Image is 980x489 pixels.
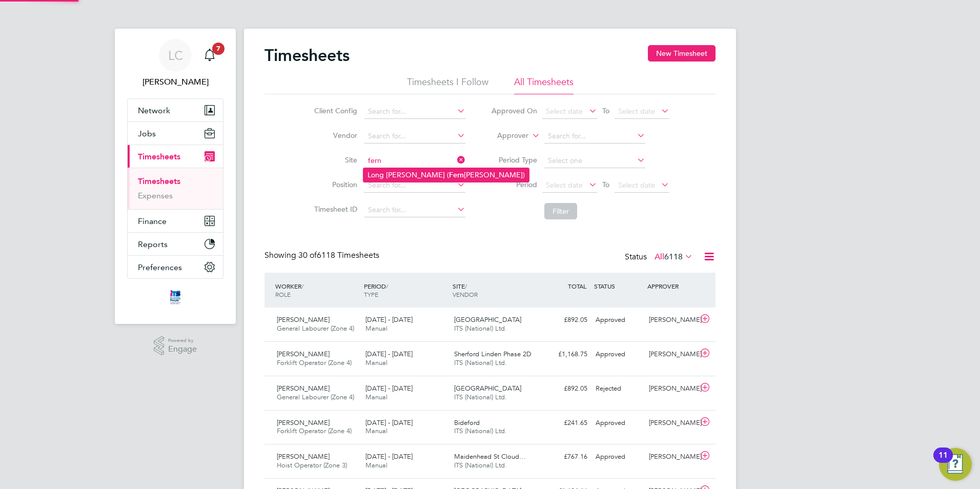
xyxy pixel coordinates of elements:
span: [PERSON_NAME] [277,452,330,461]
span: Manual [365,393,387,401]
input: Search for... [364,105,465,119]
input: Search for... [364,203,465,217]
span: Engage [168,345,197,354]
a: Expenses [138,191,173,200]
div: £1,168.75 [538,346,591,363]
span: ITS (National) Ltd. [454,461,507,470]
span: Network [138,106,170,115]
span: [DATE] - [DATE] [365,452,413,461]
div: [PERSON_NAME] [645,449,698,465]
img: itsconstruction-logo-retina.png [168,289,182,305]
li: All Timesheets [514,76,574,94]
span: Select date [618,180,655,190]
div: Rejected [591,380,645,397]
span: ROLE [275,290,291,298]
div: [PERSON_NAME] [645,346,698,363]
span: ITS (National) Ltd. [454,426,507,435]
button: Reports [128,233,223,255]
span: 6118 [664,252,683,262]
li: Timesheets I Follow [407,76,488,94]
span: Select date [546,107,583,116]
span: 6118 Timesheets [298,250,379,260]
span: Louis Crawford [127,76,223,88]
a: Timesheets [138,176,180,186]
span: General Labourer (Zone 4) [277,324,354,333]
span: Timesheets [138,152,180,161]
span: General Labourer (Zone 4) [277,393,354,401]
span: Preferences [138,262,182,272]
button: Network [128,99,223,121]
span: Jobs [138,129,156,138]
span: Manual [365,358,387,367]
span: ITS (National) Ltd. [454,324,507,333]
div: Approved [591,415,645,432]
a: Go to home page [127,289,223,305]
span: [DATE] - [DATE] [365,418,413,427]
span: Reports [138,239,168,249]
span: Bideford [454,418,480,427]
div: APPROVER [645,277,698,295]
input: Select one [544,154,645,168]
div: STATUS [591,277,645,295]
span: Sherford Linden Phase 2D [454,350,532,358]
div: Approved [591,449,645,465]
label: Vendor [311,131,357,140]
button: Jobs [128,122,223,145]
span: [DATE] - [DATE] [365,384,413,393]
div: [PERSON_NAME] [645,380,698,397]
span: Manual [365,324,387,333]
div: Timesheets [128,168,223,209]
label: Approved On [491,106,537,115]
div: Approved [591,346,645,363]
span: [DATE] - [DATE] [365,350,413,358]
label: Position [311,180,357,189]
label: Period Type [491,155,537,165]
h2: Timesheets [264,45,350,66]
div: £767.16 [538,449,591,465]
span: TYPE [364,290,378,298]
a: Powered byEngage [154,336,197,356]
button: Timesheets [128,145,223,168]
div: [PERSON_NAME] [645,415,698,432]
span: Finance [138,216,167,226]
input: Search for... [544,129,645,144]
div: [PERSON_NAME] [645,312,698,329]
button: Filter [544,203,577,219]
span: Manual [365,461,387,470]
label: Site [311,155,357,165]
span: / [386,282,388,290]
label: Timesheet ID [311,205,357,214]
span: 7 [212,43,224,55]
button: Finance [128,210,223,232]
span: TOTAL [568,282,586,290]
div: SITE [450,277,539,303]
input: Search for... [364,154,465,168]
span: 30 of [298,250,317,260]
a: 7 [199,39,220,72]
span: Hoist Operator (Zone 3) [277,461,347,470]
a: LC[PERSON_NAME] [127,39,223,88]
input: Search for... [364,178,465,193]
div: Showing [264,250,381,261]
span: To [599,178,612,191]
button: Open Resource Center, 11 new notifications [939,448,972,481]
label: Period [491,180,537,189]
div: £241.65 [538,415,591,432]
div: PERIOD [361,277,450,303]
li: Long [PERSON_NAME] ( [PERSON_NAME]) [363,168,529,182]
span: [PERSON_NAME] [277,315,330,324]
span: [PERSON_NAME] [277,350,330,358]
label: All [655,252,693,262]
span: [GEOGRAPHIC_DATA] [454,384,521,393]
button: New Timesheet [648,45,716,62]
span: [DATE] - [DATE] [365,315,413,324]
div: Approved [591,312,645,329]
span: To [599,104,612,117]
div: £892.05 [538,380,591,397]
span: Maidenhead St Cloud… [454,452,526,461]
div: 11 [938,455,948,468]
span: Select date [618,107,655,116]
span: LC [168,49,183,62]
span: [PERSON_NAME] [277,384,330,393]
span: [GEOGRAPHIC_DATA] [454,315,521,324]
